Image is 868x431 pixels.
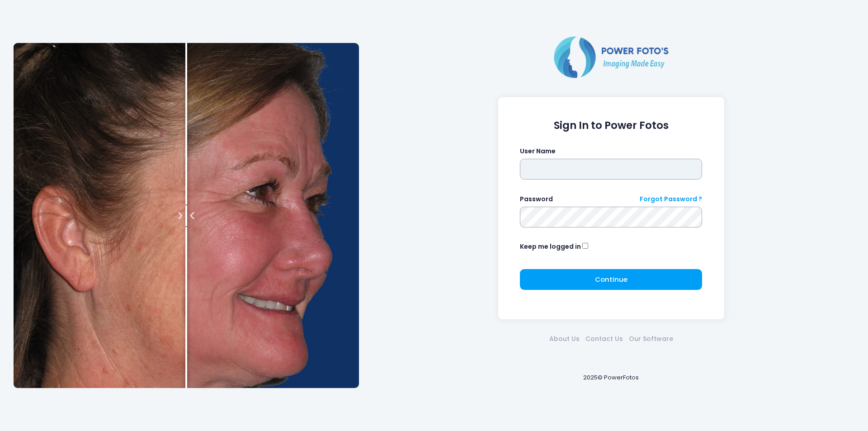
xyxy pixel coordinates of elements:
[368,358,854,397] div: 2025© PowerFotos
[582,334,626,344] a: Contact Us
[520,242,581,251] label: Keep me logged in
[550,34,672,80] img: Logo
[520,147,556,156] label: User Name
[546,334,582,344] a: About Us
[595,275,627,284] span: Continue
[520,119,702,132] h1: Sign In to Power Fotos
[520,194,553,204] label: Password
[626,334,676,344] a: Our Software
[520,269,702,290] button: Continue
[640,194,702,204] a: Forgot Password ?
